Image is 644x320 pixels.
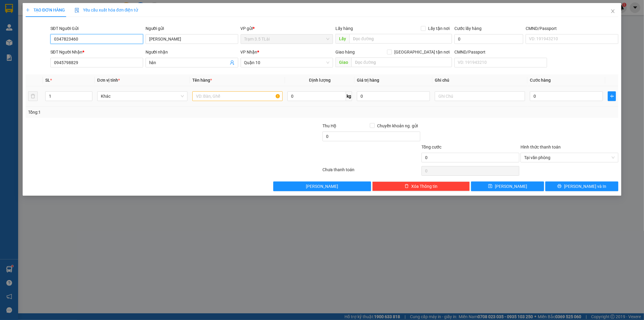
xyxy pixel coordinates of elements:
[101,92,184,101] span: Khác
[55,23,79,28] span: 0944592444
[26,8,65,12] span: TẠO ĐƠN HÀNG
[351,57,452,67] input: Dọc đường
[26,8,30,12] span: plus
[357,91,430,101] input: 0
[471,181,544,191] button: save[PERSON_NAME]
[18,23,45,28] span: Trạm 3.5 TLài
[375,122,420,129] span: Chuyển khoản ng. gửi
[357,78,379,83] span: Giá trị hàng
[495,183,527,190] span: [PERSON_NAME]
[432,74,527,86] th: Ghi chú
[488,184,492,189] span: save
[241,50,258,54] span: VP Nhận
[2,43,43,47] strong: N.gửi:
[526,25,618,32] div: CMND/Passport
[521,145,561,149] label: Hình thức thanh toán
[14,35,77,42] span: Trạm 3.5 TLài ->
[349,34,452,44] input: Dọc đường
[230,60,235,65] span: user-add
[608,91,616,101] button: plus
[55,35,77,42] span: Quận 10
[28,109,248,116] div: Tổng: 1
[23,15,67,22] strong: THIÊN PHÁT ĐẠT
[454,26,482,31] label: Cước lấy hàng
[75,8,138,12] span: Yêu cầu xuất hóa đơn điện tử
[75,8,79,13] img: icon
[55,3,66,8] span: 12:35
[244,58,330,67] span: Quận 10
[146,49,238,55] div: Người nhận
[322,166,421,177] div: Chưa thanh toán
[372,181,470,191] button: deleteXóa Thông tin
[411,183,437,190] span: Xóa Thông tin
[335,26,353,31] span: Lấy hàng
[421,145,441,149] span: Tổng cước
[14,43,43,47] span: lường CMND:
[192,91,283,101] input: VD: Bàn, Ghế
[608,94,616,99] span: plus
[610,9,615,14] span: close
[11,3,40,8] span: TL2509130003
[146,25,238,32] div: Người gửi
[24,28,68,34] span: PHIẾU GỬI HÀNG
[557,184,562,189] span: printer
[50,49,143,55] div: SĐT Người Nhận
[244,34,330,44] span: Trạm 3.5 TLài
[530,78,551,83] span: Cước hàng
[335,50,355,54] span: Giao hàng
[454,34,523,44] input: Cước lấy hàng
[309,78,331,83] span: Định lượng
[604,3,621,20] button: Close
[241,25,333,32] div: VP gửi
[346,91,352,101] span: kg
[12,23,79,28] strong: VP: SĐT:
[97,78,120,83] span: Đơn vị tính
[426,25,452,32] span: Lấy tận nơi
[335,57,351,67] span: Giao
[67,3,79,8] span: [DATE]
[28,91,38,101] button: delete
[392,49,452,55] span: [GEOGRAPHIC_DATA] tận nơi
[524,153,615,162] span: Tại văn phòng
[454,49,547,55] div: CMND/Passport
[306,183,338,190] span: [PERSON_NAME]
[45,78,50,83] span: SL
[273,181,371,191] button: [PERSON_NAME]
[50,25,143,32] div: SĐT Người Gửi
[192,78,212,83] span: Tên hàng
[545,181,618,191] button: printer[PERSON_NAME] và In
[335,34,349,44] span: Lấy
[322,123,336,128] span: Thu Hộ
[435,91,525,101] input: Ghi Chú
[405,184,409,189] span: delete
[564,183,606,190] span: [PERSON_NAME] và In
[26,8,65,14] strong: CTY XE KHÁCH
